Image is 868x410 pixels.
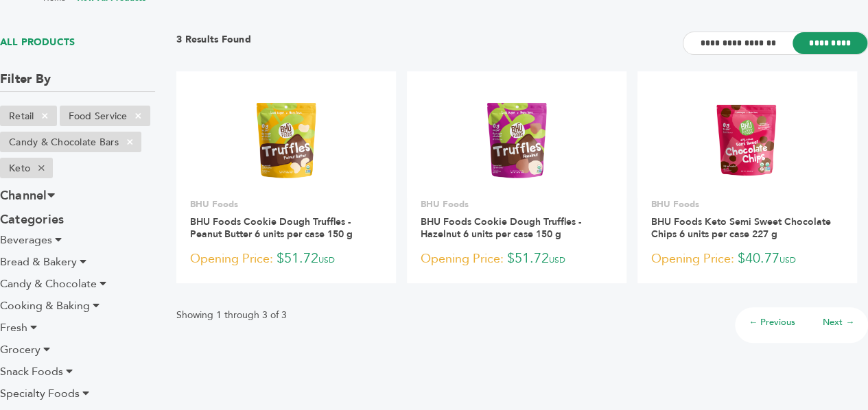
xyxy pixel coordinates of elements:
[118,134,141,150] span: ×
[421,250,504,268] span: Opening Price:
[318,254,335,265] span: USD
[702,91,793,189] img: BHU Foods Keto Semi Sweet Chocolate Chips 6 units per case 227 g
[176,33,251,54] h3: 3 Results Found
[471,91,562,189] img: BHU Foods Cookie Dough Truffles - Hazelnut 6 units per case 150 g
[651,250,734,268] span: Opening Price:
[190,250,273,268] span: Opening Price:
[190,249,382,269] p: $51.72
[651,198,843,210] p: BHU Foods
[190,198,382,210] p: BHU Foods
[421,198,613,210] p: BHU Foods
[421,215,581,241] a: BHU Foods Cookie Dough Truffles - Hazelnut 6 units per case 150 g
[176,307,287,324] p: Showing 1 through 3 of 3
[190,215,353,241] a: BHU Foods Cookie Dough Truffles - Peanut Butter 6 units per case 150 g
[823,316,854,328] a: Next →
[549,254,565,265] span: USD
[241,91,331,189] img: BHU Foods Cookie Dough Truffles - Peanut Butter 6 units per case 150 g
[651,249,843,269] p: $40.77
[60,106,150,126] li: Food Service
[749,316,795,328] a: ← Previous
[421,249,613,269] p: $51.72
[30,160,53,176] span: ×
[651,215,831,241] a: BHU Foods Keto Semi Sweet Chocolate Chips 6 units per case 227 g
[34,108,56,124] span: ×
[779,254,796,265] span: USD
[127,108,150,124] span: ×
